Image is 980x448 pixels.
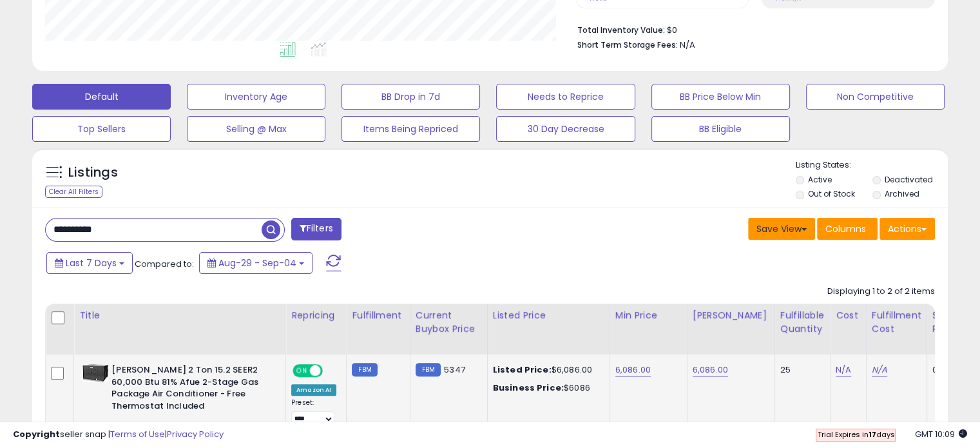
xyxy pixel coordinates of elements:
[651,116,790,142] button: BB Eligible
[82,364,108,382] img: 31s-eejL-wL._SL40_.jpg
[780,364,820,376] div: 25
[187,116,325,142] button: Selling @ Max
[341,84,480,110] button: BB Drop in 7d
[496,116,635,142] button: 30 Day Decrease
[13,429,224,441] div: seller snap | |
[884,188,919,199] label: Archived
[68,164,118,182] h5: Listings
[872,364,887,376] a: N/A
[416,363,441,376] small: FBM
[836,309,861,322] div: Cost
[187,84,325,110] button: Inventory Age
[352,363,377,376] small: FBM
[796,159,948,171] p: Listing States:
[836,364,851,376] a: N/A
[32,116,171,142] button: Top Sellers
[817,218,878,240] button: Columns
[808,174,832,185] label: Active
[932,364,954,376] div: 0.00
[45,186,102,198] div: Clear All Filters
[651,84,790,110] button: BB Price Below Min
[291,218,341,240] button: Filters
[294,365,310,376] span: ON
[693,309,769,322] div: [PERSON_NAME]
[110,428,165,440] a: Terms of Use
[199,252,312,274] button: Aug-29 - Sep-04
[915,428,967,440] span: 2025-09-12 10:09 GMT
[66,257,117,269] span: Last 7 Days
[868,429,876,440] b: 17
[218,257,296,269] span: Aug-29 - Sep-04
[825,222,866,235] span: Columns
[748,218,815,240] button: Save View
[615,364,651,376] a: 6,086.00
[577,39,678,50] b: Short Term Storage Fees:
[577,24,665,35] b: Total Inventory Value:
[135,258,194,270] span: Compared to:
[493,382,600,394] div: $6086
[111,364,268,415] b: [PERSON_NAME] 2 Ton 15.2 SEER2 60,000 Btu 81% Afue 2-Stage Gas Package Air Conditioner - Free The...
[13,428,60,440] strong: Copyright
[577,21,925,37] li: $0
[321,365,341,376] span: OFF
[496,84,635,110] button: Needs to Reprice
[493,309,604,322] div: Listed Price
[879,218,935,240] button: Actions
[291,309,341,322] div: Repricing
[806,84,945,110] button: Non Competitive
[827,286,935,298] div: Displaying 1 to 2 of 2 items
[46,252,133,274] button: Last 7 Days
[493,364,600,376] div: $6,086.00
[932,309,958,336] div: Ship Price
[32,84,171,110] button: Default
[780,309,825,336] div: Fulfillable Quantity
[615,309,682,322] div: Min Price
[872,309,921,336] div: Fulfillment Cost
[79,309,280,322] div: Title
[817,429,894,440] span: Trial Expires in days
[444,364,465,376] span: 5347
[693,364,728,376] a: 6,086.00
[493,382,564,394] b: Business Price:
[341,116,480,142] button: Items Being Repriced
[808,188,855,199] label: Out of Stock
[167,428,224,440] a: Privacy Policy
[416,309,482,336] div: Current Buybox Price
[493,364,552,376] b: Listed Price:
[884,174,932,185] label: Deactivated
[680,39,695,51] span: N/A
[291,398,336,427] div: Preset:
[291,384,336,396] div: Amazon AI
[352,309,404,322] div: Fulfillment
